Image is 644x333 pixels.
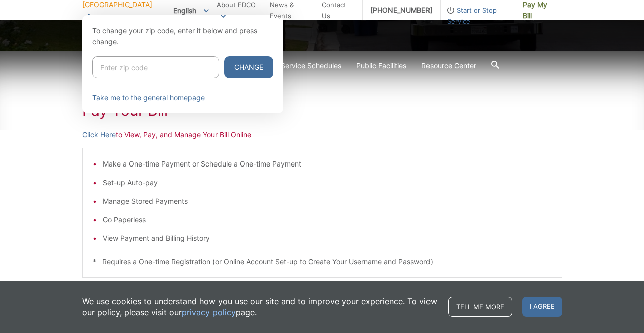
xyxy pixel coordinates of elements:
[224,56,273,78] button: Change
[92,56,219,78] input: Enter zip code
[448,297,512,317] a: Tell me more
[92,25,273,47] p: To change your zip code, enter it below and press change.
[166,2,217,19] span: English
[182,307,236,318] a: privacy policy
[82,296,438,318] p: We use cookies to understand how you use our site and to improve your experience. To view our pol...
[92,92,205,103] a: Take me to the general homepage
